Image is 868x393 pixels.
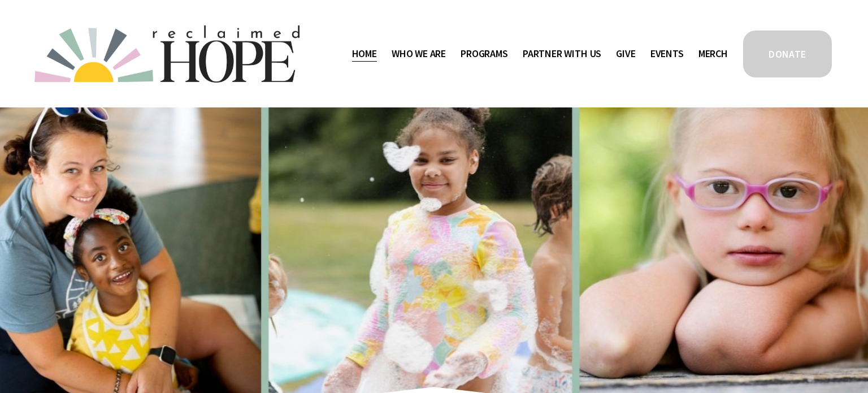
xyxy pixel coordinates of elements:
img: Reclaimed Hope Initiative [34,25,300,83]
a: Give [616,45,635,63]
a: Events [650,45,684,63]
a: DONATE [741,29,833,79]
span: Who We Are [392,46,446,62]
a: folder dropdown [523,45,601,63]
a: folder dropdown [392,45,446,63]
span: Programs [461,46,508,62]
a: folder dropdown [461,45,508,63]
a: Home [352,45,377,63]
span: Partner With Us [523,46,601,62]
a: Merch [698,45,728,63]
